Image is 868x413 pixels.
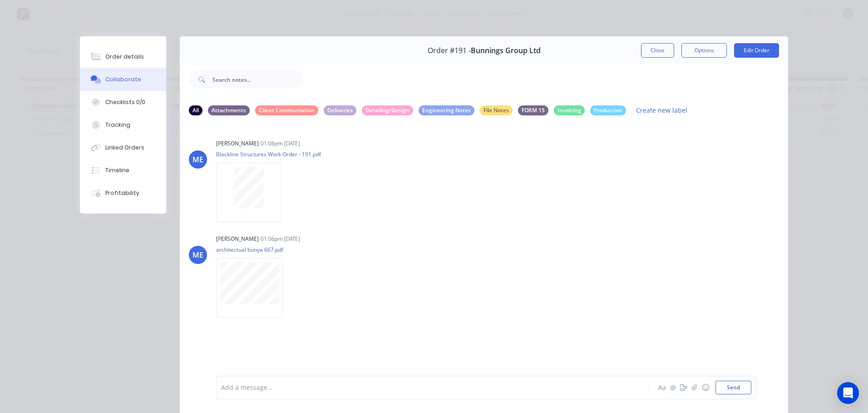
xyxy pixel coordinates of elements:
div: Client Communiation [255,105,318,115]
button: @ [667,382,678,393]
div: Engineering Notes [419,105,474,115]
div: FORM 15 [518,105,548,115]
div: Linked Orders [105,144,144,152]
button: Close [641,43,674,58]
span: Bunnings Group Ltd [471,46,541,55]
div: Timeline [105,166,129,174]
div: Checklists 0/0 [105,98,145,106]
div: Production [590,105,626,115]
div: All [189,105,202,115]
button: Options [681,43,727,58]
button: ☺ [700,382,711,393]
div: [PERSON_NAME] [216,139,259,148]
div: Detailing/Design [362,105,413,115]
div: Order details [105,53,144,61]
button: Order details [80,45,166,68]
button: Tracking [80,114,166,136]
button: Send [715,381,751,394]
input: Search notes... [212,70,302,89]
div: ME [192,154,203,165]
div: File Notes [480,105,513,115]
div: Profitability [105,189,139,197]
div: 01:06pm [DATE] [261,139,300,148]
div: Deliveries [324,105,356,115]
div: Attachments [208,105,250,115]
button: Create new label [631,104,692,116]
div: Collaborate [105,75,141,84]
div: Open Intercom Messenger [837,382,859,404]
p: architectual bunya 667.pdf [216,246,292,254]
div: Invoicing [554,105,585,115]
button: Edit Order [734,43,779,58]
button: Collaborate [80,68,166,91]
div: [PERSON_NAME] [216,235,259,243]
div: Tracking [105,121,130,129]
p: Blackline Structures Work Order - 191.pdf [216,150,321,158]
div: ME [192,249,203,260]
span: Order #191 - [428,46,471,55]
div: 01:06pm [DATE] [261,235,300,243]
button: Aa [656,382,667,393]
button: Profitability [80,182,166,204]
button: Linked Orders [80,136,166,159]
button: Checklists 0/0 [80,91,166,114]
button: Timeline [80,159,166,182]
